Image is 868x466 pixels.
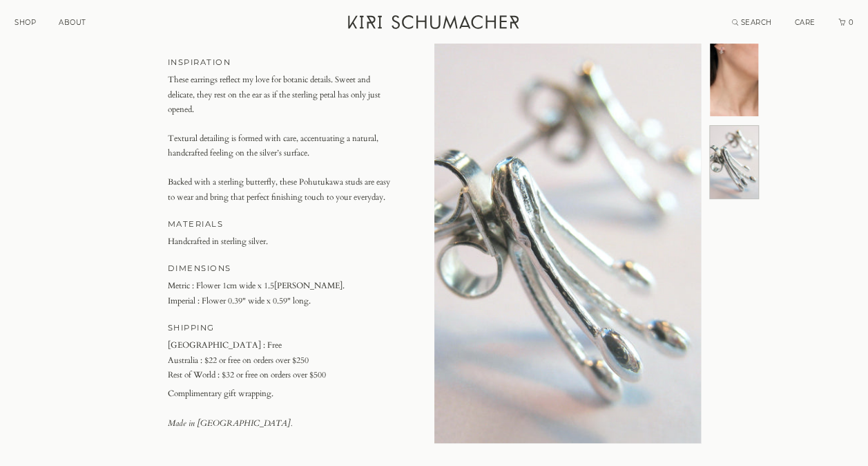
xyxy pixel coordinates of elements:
[168,418,292,429] em: Made in [GEOGRAPHIC_DATA].
[168,321,392,335] h4: SHIPPING
[795,18,816,27] a: CARE
[168,175,392,205] p: Backed with a sterling butterfly, these Pohutukawa studs are easy to wear and bring that perfect ...
[168,55,392,70] h4: INSPIRATION
[710,44,758,116] img: undefined
[168,217,392,232] h4: MATERIALS
[710,126,758,198] img: undefined
[168,73,392,118] p: These earrings reflect my love for botanic details. Sweet and delicate, they rest on the ear as i...
[847,18,854,27] span: 0
[168,339,326,380] span: [GEOGRAPHIC_DATA] : Free Australia : $22 or free on orders over $250 Rest of World : $32 or free ...
[168,234,392,250] p: Handcrafted in sterling silver.
[838,18,855,27] a: Cart
[732,18,772,27] a: Search
[15,18,36,27] a: SHOP
[741,18,772,27] span: SEARCH
[168,261,392,276] h4: DIMENSIONS
[168,386,392,402] span: Complimentary gift wrapping.
[59,18,86,27] a: ABOUT
[340,7,530,41] a: Kiri Schumacher Home
[168,131,392,161] p: Textural detailing is formed with care, accentuating a natural, handcrafted feeling on the silver...
[434,43,701,443] img: undefined
[168,279,392,308] p: Metric : Flower 1cm wide x 1.5[PERSON_NAME]. Imperial : Flower 0.39" wide x 0.59" long.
